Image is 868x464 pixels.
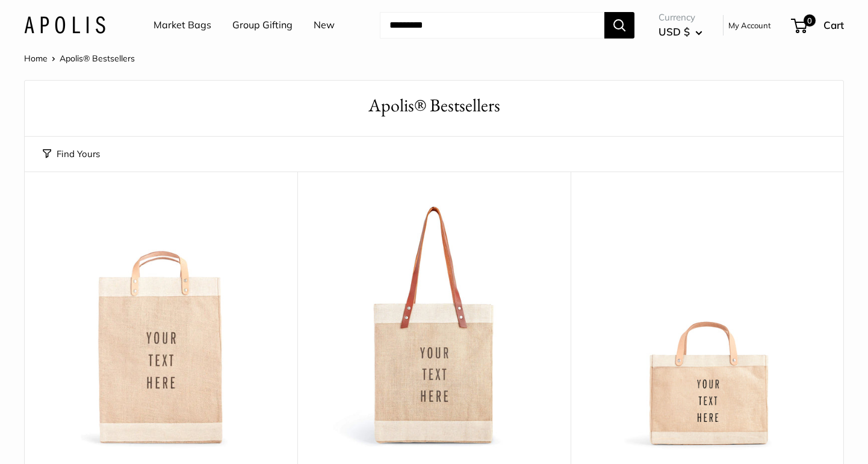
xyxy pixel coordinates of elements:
[659,25,690,38] span: USD $
[659,22,702,42] button: USD $
[792,16,844,35] a: 0 Cart
[24,51,135,66] nav: Breadcrumb
[314,16,335,34] a: New
[728,18,771,32] a: My Account
[43,146,100,162] button: Find Yours
[24,16,105,34] img: Apolis
[583,202,831,450] a: Petite Market Bag in Naturaldescription_Effortless style that elevates every moment
[43,93,825,119] h1: Apolis® Bestsellers
[823,19,844,31] span: Cart
[804,14,816,26] span: 0
[153,16,211,34] a: Market Bags
[604,12,634,39] button: Search
[24,53,48,64] a: Home
[659,9,702,26] span: Currency
[232,16,293,34] a: Group Gifting
[60,53,135,64] span: Apolis® Bestsellers
[309,202,558,450] a: description_Make it yours with custom printed text.description_The Original Market bag in its 4 n...
[37,202,285,450] a: Market Bag in NaturalMarket Bag in Natural
[380,12,604,39] input: Search...
[37,202,285,450] img: Market Bag in Natural
[309,202,558,450] img: description_Make it yours with custom printed text.
[583,202,831,450] img: Petite Market Bag in Natural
